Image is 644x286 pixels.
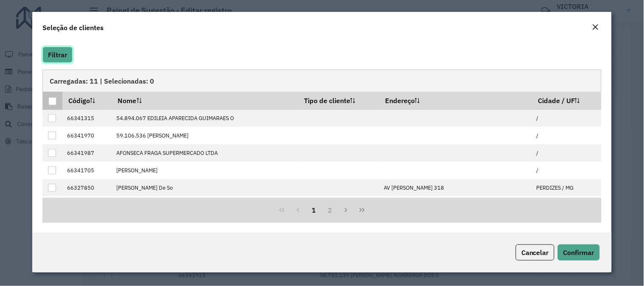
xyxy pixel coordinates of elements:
[62,179,112,196] td: 66327850
[563,248,594,257] span: Confirmar
[112,179,298,196] td: [PERSON_NAME] De So
[532,127,602,144] td: /
[112,162,298,179] td: [PERSON_NAME]
[42,47,73,63] button: Filtrar
[62,144,112,162] td: 66341987
[380,92,532,109] th: Endereço
[590,22,602,33] button: Close
[62,162,112,179] td: 66341705
[112,110,298,127] td: 54.894.067 EDILEIA APARECIDA GUIMARAES O
[532,144,602,162] td: /
[62,92,112,109] th: Código
[112,92,298,109] th: Nome
[42,70,602,92] div: Carregadas: 11 | Selecionadas: 0
[532,196,602,214] td: PERDIZES / MG
[516,244,554,261] button: Cancelar
[62,110,112,127] td: 66341315
[112,127,298,144] td: 59.106.536 [PERSON_NAME]
[532,110,602,127] td: /
[532,179,602,196] td: PERDIZES / MG
[380,196,532,214] td: [GEOGRAPHIC_DATA][PERSON_NAME]
[112,144,298,162] td: AFONSECA FRAGA SUPERMERCADO LTDA
[521,248,549,257] span: Cancelar
[532,92,602,109] th: Cidade / UF
[592,24,599,31] em: Fechar
[62,196,112,214] td: 66336185
[306,202,322,218] button: 1
[62,127,112,144] td: 66341970
[532,162,602,179] td: /
[322,202,338,218] button: 2
[42,22,104,33] h4: Seleção de clientes
[380,179,532,196] td: AV [PERSON_NAME] 318
[298,92,379,109] th: Tipo de cliente
[558,244,600,261] button: Confirmar
[112,196,298,214] td: COMERCIAL PERDIGUEIR
[354,202,370,218] button: Last Page
[338,202,354,218] button: Next Page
